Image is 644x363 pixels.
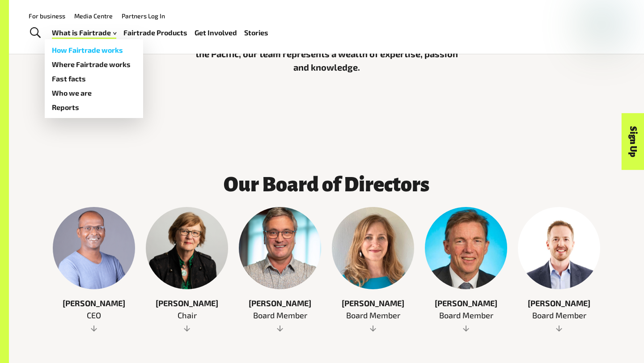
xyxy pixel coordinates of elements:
a: Media Centre [74,12,113,20]
span: Board Member [239,309,321,321]
a: Toggle Search [24,22,46,44]
a: Who we are [45,86,143,100]
a: [PERSON_NAME] CEO [53,207,135,333]
a: Partners Log In [122,12,165,20]
span: [PERSON_NAME] [332,297,414,309]
a: [PERSON_NAME] Board Member [239,207,321,333]
span: Chair [146,309,228,321]
a: [PERSON_NAME] Board Member [518,207,600,333]
a: How Fairtrade works [45,43,143,57]
a: Stories [244,26,268,39]
img: Fairtrade Australia New Zealand logo [585,8,619,46]
span: [PERSON_NAME] [146,297,228,309]
a: For business [29,12,65,20]
h3: Our Board of Directors [146,173,507,196]
span: [PERSON_NAME] [53,297,135,309]
a: Where Fairtrade works [45,57,143,72]
span: Board Member [518,309,600,321]
a: [PERSON_NAME] Chair [146,207,228,333]
a: [PERSON_NAME] Board Member [332,207,414,333]
a: What is Fairtrade [52,26,116,39]
a: Get Involved [195,26,237,39]
a: Fairtrade Products [123,26,187,39]
p: With bases in [GEOGRAPHIC_DATA], [GEOGRAPHIC_DATA] and the Pacific, our team represents a wealth ... [192,34,461,74]
a: Reports [45,100,143,114]
a: Fast facts [45,72,143,86]
a: [PERSON_NAME] Board Member [425,207,507,333]
span: [PERSON_NAME] [239,297,321,309]
span: [PERSON_NAME] [425,297,507,309]
span: Board Member [425,309,507,321]
span: Board Member [332,309,414,321]
span: CEO [53,309,135,321]
span: [PERSON_NAME] [518,297,600,309]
